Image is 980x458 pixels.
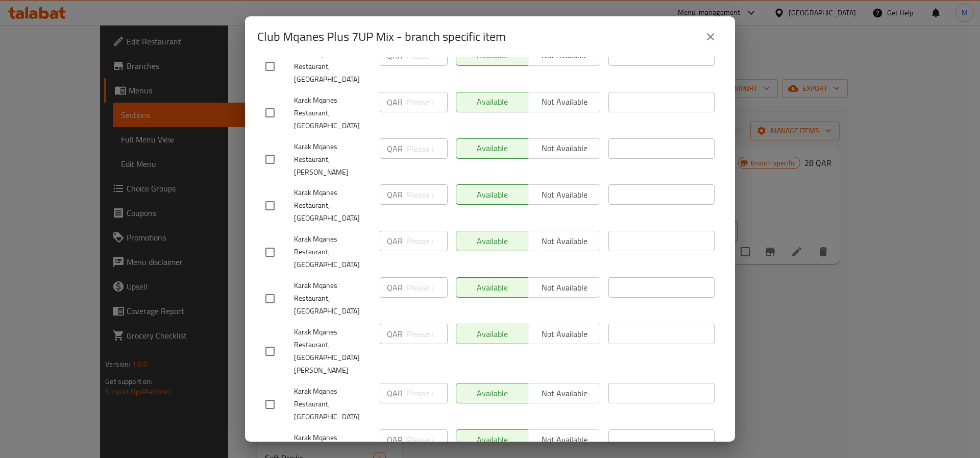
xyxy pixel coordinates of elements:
[387,328,403,340] p: QAR
[294,140,372,179] span: Karak Mqanes Restaurant, [PERSON_NAME]
[407,92,448,112] input: Please enter price
[407,138,448,159] input: Please enter price
[407,184,448,205] input: Please enter price
[294,47,372,86] span: Karak Mqanes Restaurant, [GEOGRAPHIC_DATA]
[387,188,403,201] p: QAR
[407,429,448,450] input: Please enter price
[294,326,372,377] span: Karak Mqanes Restaurant, [GEOGRAPHIC_DATA] [PERSON_NAME]
[387,50,403,62] p: QAR
[407,277,448,298] input: Please enter price
[407,383,448,403] input: Please enter price
[294,94,372,132] span: Karak Mqanes Restaurant, [GEOGRAPHIC_DATA]
[294,233,372,271] span: Karak Mqanes Restaurant, [GEOGRAPHIC_DATA]
[294,279,372,318] span: Karak Mqanes Restaurant, [GEOGRAPHIC_DATA]
[387,281,403,294] p: QAR
[387,387,403,399] p: QAR
[698,25,723,49] button: close
[407,231,448,251] input: Please enter price
[387,235,403,247] p: QAR
[407,324,448,344] input: Please enter price
[294,385,372,423] span: Karak Mqanes Restaurant, [GEOGRAPHIC_DATA]
[387,142,403,155] p: QAR
[387,96,403,108] p: QAR
[294,186,372,225] span: Karak Mqanes Restaurant, [GEOGRAPHIC_DATA]
[257,29,506,45] h2: Club Mqanes Plus 7UP Mix - branch specific item
[387,433,403,446] p: QAR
